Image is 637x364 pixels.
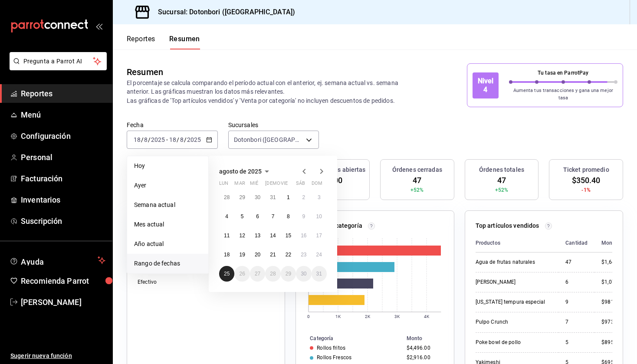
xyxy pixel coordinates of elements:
div: Pulpo Crunch [476,318,552,326]
text: 1K [335,314,341,319]
abbr: miércoles [250,180,258,190]
abbr: 4 de agosto de 2025 [225,213,228,220]
button: 23 de agosto de 2025 [296,247,311,262]
span: / [148,136,151,143]
div: Agua de frutas naturales [476,259,552,266]
span: Mes actual [134,220,201,229]
button: 30 de agosto de 2025 [296,266,311,282]
h3: Órdenes totales [479,165,524,174]
button: 31 de julio de 2025 [265,190,280,205]
button: 29 de agosto de 2025 [281,266,296,282]
abbr: 28 de agosto de 2025 [270,271,276,277]
abbr: 14 de agosto de 2025 [270,233,276,239]
div: $1,074.00 [601,279,625,286]
input: -- [133,136,141,143]
th: Cantidad [558,234,594,253]
text: 2K [365,314,371,319]
button: 27 de agosto de 2025 [250,266,265,282]
div: [US_STATE] tempura especial [476,298,552,306]
div: navigation tabs [127,35,200,49]
button: 16 de agosto de 2025 [296,228,311,243]
span: / [184,136,187,143]
span: Año actual [134,239,201,249]
abbr: 3 de agosto de 2025 [318,194,321,200]
div: 5 [565,339,588,346]
abbr: 28 de julio de 2025 [224,194,230,200]
abbr: 30 de agosto de 2025 [301,271,306,277]
div: $4,496.00 [407,345,440,351]
abbr: viernes [281,180,288,190]
abbr: sábado [296,180,305,190]
abbr: 27 de agosto de 2025 [255,271,260,277]
div: $1,645.00 [601,259,625,266]
abbr: 6 de agosto de 2025 [256,213,259,220]
span: Pregunta a Parrot AI [23,57,93,66]
span: Configuración [21,130,105,142]
button: 5 de agosto de 2025 [234,209,250,224]
th: Monto [594,234,625,253]
text: 3K [394,314,400,319]
abbr: 30 de julio de 2025 [255,194,260,200]
input: -- [144,136,148,143]
abbr: 24 de agosto de 2025 [316,252,322,258]
label: Sucursales [228,122,319,128]
abbr: 31 de agosto de 2025 [316,271,322,277]
text: 4K [424,314,430,319]
div: [PERSON_NAME] [476,279,552,286]
button: 9 de agosto de 2025 [296,209,311,224]
button: agosto de 2025 [219,166,272,177]
button: 2 de agosto de 2025 [296,190,311,205]
button: 13 de agosto de 2025 [250,228,265,243]
abbr: 21 de agosto de 2025 [270,252,276,258]
abbr: jueves [265,180,316,190]
label: Fecha [127,122,218,128]
span: Sugerir nueva función [10,351,105,361]
span: Suscripción [21,215,105,227]
abbr: 2 de agosto de 2025 [302,194,305,200]
button: 29 de julio de 2025 [234,190,250,205]
input: -- [180,136,184,143]
div: Nivel 4 [473,72,499,98]
button: 7 de agosto de 2025 [265,209,280,224]
abbr: 10 de agosto de 2025 [316,213,322,220]
h3: Sucursal: Dotonbori ([GEOGRAPHIC_DATA]) [151,7,295,17]
abbr: lunes [219,180,228,190]
span: 47 [497,174,506,186]
div: 47 [565,259,588,266]
span: Reportes [21,88,105,99]
span: agosto de 2025 [219,168,262,175]
abbr: 8 de agosto de 2025 [287,213,290,220]
span: Personal [21,151,105,163]
button: 21 de agosto de 2025 [265,247,280,262]
abbr: 17 de agosto de 2025 [316,233,322,239]
span: -1% [581,186,590,194]
span: Rango de fechas [134,259,201,268]
span: [PERSON_NAME] [21,296,105,308]
abbr: 20 de agosto de 2025 [255,252,260,258]
h3: Ticket promedio [563,165,609,174]
span: $350.40 [572,174,601,186]
th: Monto [403,334,454,343]
abbr: 16 de agosto de 2025 [301,233,306,239]
button: Resumen [169,35,200,49]
button: 8 de agosto de 2025 [281,209,296,224]
button: 25 de agosto de 2025 [219,266,234,282]
span: Ayer [134,181,201,190]
button: 10 de agosto de 2025 [312,209,327,224]
button: 15 de agosto de 2025 [281,228,296,243]
span: +52% [410,186,424,194]
span: / [177,136,179,143]
span: Inventarios [21,194,105,206]
div: Resumen [127,66,163,79]
input: ---- [151,136,165,143]
button: 31 de agosto de 2025 [312,266,327,282]
text: 0 [307,314,310,319]
a: Pregunta a Parrot AI [6,63,107,72]
button: 3 de agosto de 2025 [312,190,327,205]
button: Reportes [127,35,155,49]
th: Productos [476,234,558,253]
div: Poke bowl de pollo [476,339,552,346]
span: Recomienda Parrot [21,275,105,287]
abbr: 18 de agosto de 2025 [224,252,230,258]
th: Categoría [296,334,403,343]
